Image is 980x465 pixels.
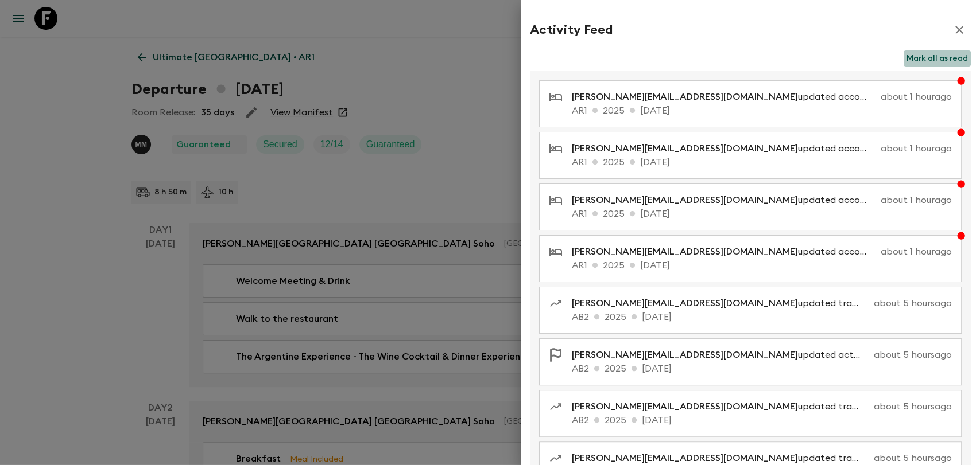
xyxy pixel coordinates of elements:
[572,362,952,376] p: AB2 2025 [DATE]
[881,245,952,259] p: about 1 hour ago
[572,413,952,427] p: AB2 2025 [DATE]
[572,92,798,101] span: [PERSON_NAME][EMAIL_ADDRESS][DOMAIN_NAME]
[572,90,876,104] p: updated accommodation
[881,193,952,207] p: about 1 hour ago
[572,144,798,153] span: [PERSON_NAME][EMAIL_ADDRESS][DOMAIN_NAME]
[572,104,952,118] p: AR1 2025 [DATE]
[572,400,869,413] p: updated transfer
[572,259,952,272] p: AR1 2025 [DATE]
[874,451,952,465] p: about 5 hours ago
[881,142,952,155] p: about 1 hour ago
[572,350,798,360] span: [PERSON_NAME][EMAIL_ADDRESS][DOMAIN_NAME]
[572,299,798,308] span: [PERSON_NAME][EMAIL_ADDRESS][DOMAIN_NAME]
[572,454,798,463] span: [PERSON_NAME][EMAIL_ADDRESS][DOMAIN_NAME]
[572,142,876,155] p: updated accommodation
[572,245,876,259] p: updated accommodation
[530,22,613,37] h2: Activity Feed
[572,348,869,362] p: updated activity
[904,50,971,67] button: Mark all as read
[874,348,952,362] p: about 5 hours ago
[572,247,798,256] span: [PERSON_NAME][EMAIL_ADDRESS][DOMAIN_NAME]
[572,207,952,221] p: AR1 2025 [DATE]
[572,196,798,205] span: [PERSON_NAME][EMAIL_ADDRESS][DOMAIN_NAME]
[874,400,952,413] p: about 5 hours ago
[874,296,952,310] p: about 5 hours ago
[572,310,952,324] p: AB2 2025 [DATE]
[881,90,952,104] p: about 1 hour ago
[572,193,876,207] p: updated accommodation
[572,296,869,310] p: updated transfer
[572,155,952,169] p: AR1 2025 [DATE]
[572,402,798,411] span: [PERSON_NAME][EMAIL_ADDRESS][DOMAIN_NAME]
[572,451,869,465] p: updated transfer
